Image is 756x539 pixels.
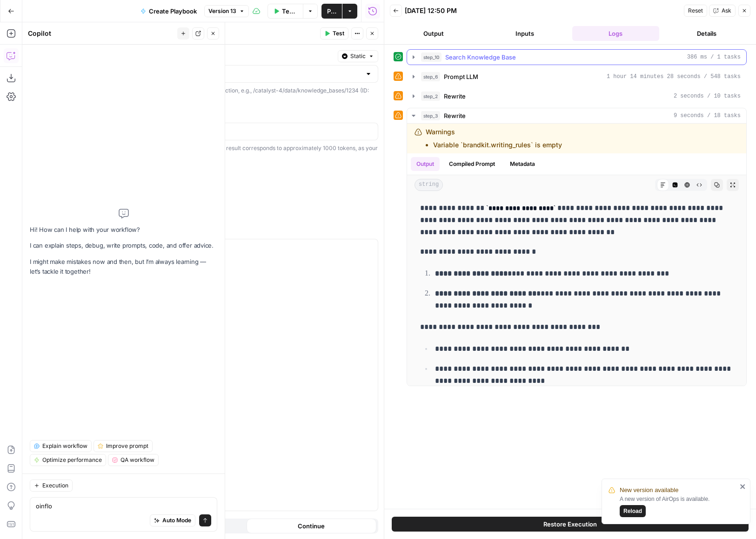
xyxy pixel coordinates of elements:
[108,454,159,466] button: QA workflow
[338,50,378,62] button: Static
[620,486,678,495] span: New version available
[407,50,746,65] button: 386 ms / 1 tasks
[421,53,442,62] span: step_10
[106,442,148,450] span: Improve prompt
[411,157,440,171] button: Output
[684,5,707,17] button: Reset
[663,26,750,41] button: Details
[687,53,741,61] span: 386 ms / 1 tasks
[407,108,746,123] button: 9 seconds / 18 tasks
[443,157,501,171] button: Compiled Prompt
[30,480,73,492] button: Execution
[407,89,746,104] button: 2 seconds / 10 tasks
[42,442,87,450] span: Explain workflow
[321,4,342,19] button: Publish
[740,483,746,490] button: close
[407,69,746,84] button: 1 hour 14 minutes 28 seconds / 548 tasks
[444,92,466,101] span: Rewrite
[208,7,236,15] span: Version 13
[30,257,217,276] p: I might make mistakes now and then, but I’m always learning — let’s tackle it together!
[709,5,736,17] button: Ask
[421,72,440,81] span: step_6
[688,7,703,15] span: Reset
[445,53,516,62] span: Search Knowledge Base
[407,124,746,386] div: 9 seconds / 18 tasks
[135,4,202,19] button: Create Playbook
[444,111,466,120] span: Rewrite
[120,456,154,464] span: QA workflow
[415,179,443,191] span: string
[30,241,217,250] p: I can explain steps, debug, write prompts, code, and offer advice.
[327,7,336,16] span: Publish
[94,440,153,452] button: Improve prompt
[572,26,660,41] button: Logs
[282,7,297,16] span: Test Workflow
[674,92,741,100] span: 2 seconds / 10 tasks
[42,456,102,464] span: Optimize performance
[433,140,562,150] li: Variable `brandkit.writing_rules` is empty
[350,52,366,60] span: Static
[149,7,197,16] span: Create Playbook
[543,519,597,529] span: Restore Execution
[390,26,477,41] button: Output
[268,4,303,19] button: Test Workflow
[30,454,106,466] button: Optimize performance
[333,29,344,38] span: Test
[150,514,195,526] button: Auto Mode
[28,29,174,38] div: Copilot
[30,225,217,235] p: Hi! How can I help with your workflow?
[426,127,562,150] div: Warnings
[204,5,249,17] button: Version 13
[392,517,749,532] button: Restore Execution
[722,7,731,15] span: Ask
[620,505,646,517] button: Reload
[320,27,348,39] button: Test
[607,72,741,81] span: 1 hour 14 minutes 28 seconds / 548 tasks
[481,26,569,41] button: Inputs
[421,92,440,101] span: step_2
[162,516,191,525] span: Auto Mode
[444,72,478,81] span: Prompt LLM
[674,112,741,120] span: 9 seconds / 18 tasks
[36,501,211,511] textarea: oinflo
[298,521,325,531] span: Continue
[42,481,68,490] span: Execution
[30,440,92,452] button: Explain workflow
[504,157,541,171] button: Metadata
[421,111,440,120] span: step_3
[623,507,642,515] span: Reload
[620,495,737,517] div: A new version of AirOps is available.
